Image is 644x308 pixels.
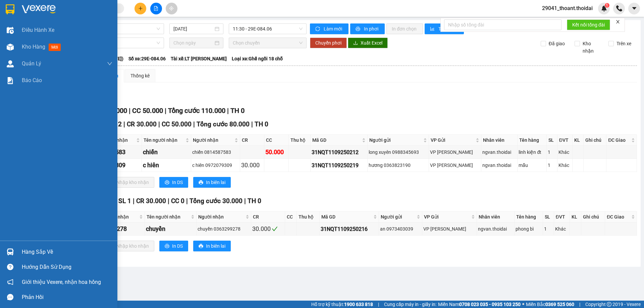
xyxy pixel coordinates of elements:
[526,301,574,308] span: Miền Bắc
[171,55,227,62] span: Tài xế: LT [PERSON_NAME]
[369,148,427,156] div: long xuyên 0988345693
[158,120,160,128] span: |
[165,107,166,115] span: |
[429,146,482,159] td: VP Nguyễn Quốc Trị
[144,136,184,144] span: Tên người nhận
[165,180,169,185] span: printer
[150,3,162,14] button: file-add
[312,161,367,170] div: 31NQT1109250219
[348,38,388,48] button: downloadXuất Excel
[430,148,480,156] div: VP [PERSON_NAME]
[482,162,516,169] div: ngvan.thoidai
[607,213,630,221] span: ĐC Giao
[459,302,521,307] strong: 0708 023 035 - 0935 103 250
[165,244,169,249] span: printer
[104,241,154,251] button: downloadNhập kho nhận
[147,213,190,221] span: Tên người nhận
[146,224,195,234] div: chuyền
[386,23,423,34] button: In đơn chọn
[321,225,378,233] div: 31NQT1109250216
[128,55,166,62] span: Số xe: 29E-084.06
[143,161,190,170] div: c hiên
[22,26,54,34] span: Điều hành xe
[369,136,422,144] span: Người gửi
[232,55,283,62] span: Loại xe: Ghế ngồi 18 chỗ
[22,278,101,286] span: Giới thiệu Vexere, nhận hoa hồng
[515,211,543,223] th: Tên hàng
[310,23,348,34] button: syncLàm mới
[380,225,421,233] div: an 0973403039
[166,3,177,14] button: aim
[193,120,195,128] span: |
[6,4,14,14] img: logo-vxr
[192,162,239,169] div: c hiên 0972079309
[481,135,518,146] th: Nhân viên
[537,4,598,12] span: 29041_thoant.thoidai
[193,241,231,251] button: printerIn biên lai
[580,40,603,55] span: Kho nhận
[570,211,581,223] th: KL
[7,60,14,67] img: warehouse-icon
[198,213,244,221] span: Người nhận
[315,26,321,32] span: sync
[605,3,609,8] sup: 1
[608,136,630,144] span: ĐC Giao
[477,211,515,223] th: Nhân viên
[132,107,163,115] span: CC 50.000
[572,21,605,28] span: Kết nối tổng đài
[199,244,203,249] span: printer
[265,147,287,157] div: 50.000
[423,225,476,233] div: VP [PERSON_NAME]
[255,120,268,128] span: TH 0
[424,213,470,221] span: VP Gửi
[264,135,288,146] th: CC
[22,262,112,272] div: Hướng dẫn sử dụng
[606,3,608,8] span: 1
[206,179,225,186] span: In biên lai
[193,177,231,188] button: printerIn biên lai
[607,302,611,307] span: copyright
[616,5,622,11] img: phone-icon
[519,148,545,156] div: linh kiện đt
[7,294,13,300] span: message
[546,40,568,47] span: Đã giao
[107,61,112,66] span: down
[7,264,13,270] span: question-circle
[361,39,382,47] span: Xuất Excel
[251,211,285,223] th: CR
[136,197,166,205] span: CR 30.000
[615,19,620,24] span: close
[7,77,14,84] img: solution-icon
[384,301,436,308] span: Cung cấp máy in - giấy in:
[142,146,192,159] td: chiến
[522,303,524,306] span: ⚪️
[159,241,188,251] button: printerIn DS
[438,301,521,308] span: Miền Nam
[573,135,584,146] th: KL
[154,6,158,11] span: file-add
[422,223,477,236] td: VP Nguyễn Quốc Trị
[631,5,637,11] span: caret-down
[7,44,14,51] img: warehouse-icon
[444,19,561,30] input: Nhập số tổng đài
[193,136,233,144] span: Người nhận
[186,197,188,205] span: |
[92,223,145,236] td: 0363299278
[244,197,246,205] span: |
[129,107,130,115] span: |
[516,225,542,233] div: phong bì
[519,162,545,169] div: mẫu
[123,120,125,128] span: |
[7,279,13,285] span: notification
[518,135,547,146] th: Tên hàng
[628,3,640,14] button: caret-down
[364,25,379,33] span: In phơi
[197,120,250,128] span: Tổng cước 80.000
[22,76,42,84] span: Báo cáo
[199,180,203,185] span: printer
[142,159,192,172] td: c hiên
[356,26,361,32] span: printer
[248,197,261,205] span: TH 0
[251,120,253,128] span: |
[312,148,367,157] div: 31NQT1109250212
